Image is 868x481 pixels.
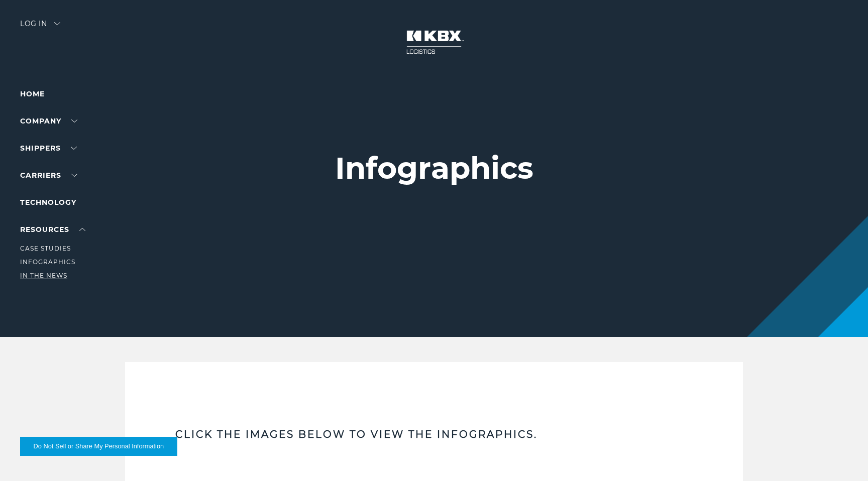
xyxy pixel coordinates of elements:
[54,22,60,25] img: arrow
[20,171,77,180] a: Carriers
[20,245,71,252] a: Case Studies
[396,20,472,64] img: kbx logo
[20,20,60,35] div: Log in
[20,89,45,98] a: Home
[20,437,177,456] button: Do Not Sell or Share My Personal Information
[20,258,75,266] a: Infographics
[20,116,77,126] a: Company
[20,225,85,234] a: RESOURCES
[175,427,693,441] h3: Click the images below to view the infographics.
[335,151,533,185] h1: Infographics
[20,272,67,279] a: In The News
[20,198,76,207] a: Technology
[20,144,77,153] a: SHIPPERS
